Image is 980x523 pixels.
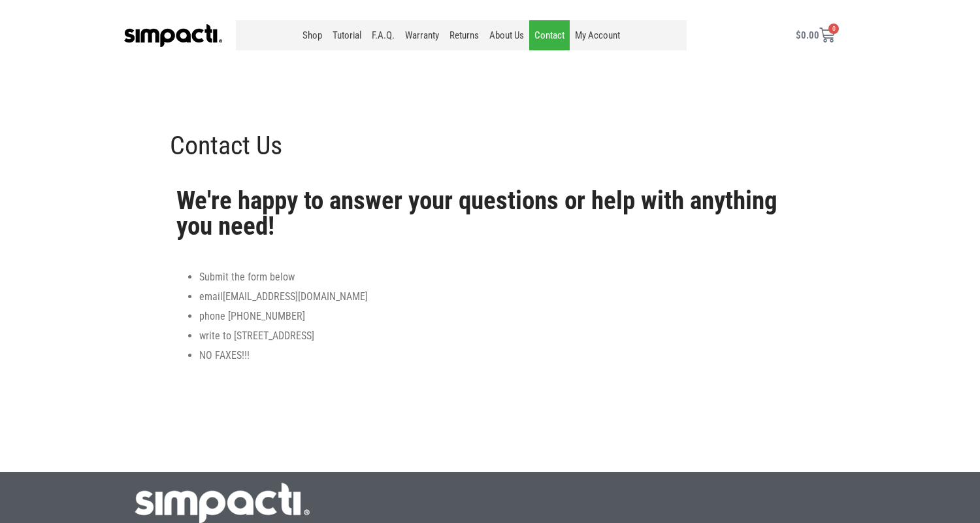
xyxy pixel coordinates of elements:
[570,20,625,50] a: My Account
[367,20,400,50] a: F.A.Q.
[529,20,570,50] a: Contact
[170,129,810,162] h1: Contact Us
[796,29,801,41] span: $
[444,20,484,50] a: Returns
[796,29,819,41] bdi: 0.00
[297,20,327,50] a: Shop
[199,328,804,344] li: write to [STREET_ADDRESS]
[400,20,444,50] a: Warranty
[828,24,839,34] span: 0
[327,20,367,50] a: Tutorial
[176,188,804,239] h2: We're happy to answer your questions or help with anything you need!
[199,348,804,363] li: NO FAXES!!!
[780,20,851,51] a: $0.00 0
[199,269,804,285] li: Submit the form below
[199,290,368,303] span: email [EMAIL_ADDRESS][DOMAIN_NAME]
[484,20,529,50] a: About Us
[199,309,804,324] li: phone [PHONE_NUMBER]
